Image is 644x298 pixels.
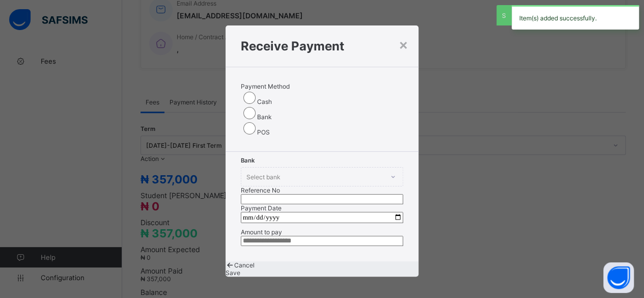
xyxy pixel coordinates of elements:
[241,39,404,53] h1: Receive Payment
[241,204,282,212] label: Payment Date
[241,186,280,194] label: Reference No
[257,113,272,121] label: Bank
[246,167,281,186] div: Select bank
[399,36,408,53] div: ×
[234,261,255,269] span: Cancel
[241,228,282,236] label: Amount to pay
[512,5,639,30] div: Item(s) added successfully.
[241,83,290,90] span: Payment Method
[603,262,634,293] button: Open asap
[257,128,270,136] label: POS
[241,157,255,164] span: Bank
[257,98,272,105] label: Cash
[226,269,240,277] span: Save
